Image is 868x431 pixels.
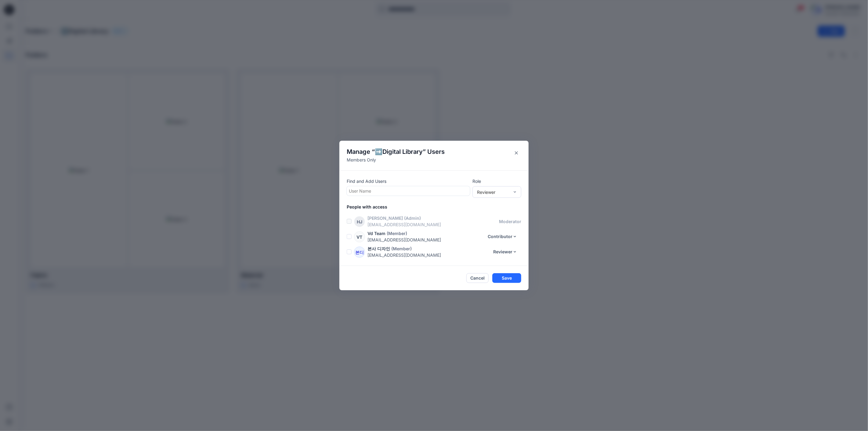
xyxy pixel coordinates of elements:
[347,157,445,163] p: Members Only
[477,189,509,195] div: Reviewer
[492,273,521,283] button: Save
[404,215,421,221] p: (Admin)
[347,178,470,184] p: Find and Add Users
[375,148,423,155] span: ➡️Digital Library
[354,231,365,242] div: VT
[367,252,489,258] p: [EMAIL_ADDRESS][DOMAIN_NAME]
[499,218,521,225] p: moderator
[347,204,529,210] p: People with access
[367,230,385,237] p: Vd Team
[387,230,407,237] p: (Member)
[367,215,403,221] p: [PERSON_NAME]
[484,232,521,241] button: Contributor
[354,247,365,258] div: 본디
[354,216,365,227] div: HJ
[367,237,484,243] p: [EMAIL_ADDRESS][DOMAIN_NAME]
[347,148,445,155] h4: Manage “ ” Users
[489,247,521,257] button: Reviewer
[512,148,521,158] button: Close
[466,273,489,283] button: Cancel
[391,245,412,252] p: (Member)
[367,245,390,252] p: 본사 디자인
[367,221,499,228] p: [EMAIL_ADDRESS][DOMAIN_NAME]
[472,178,521,184] p: Role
